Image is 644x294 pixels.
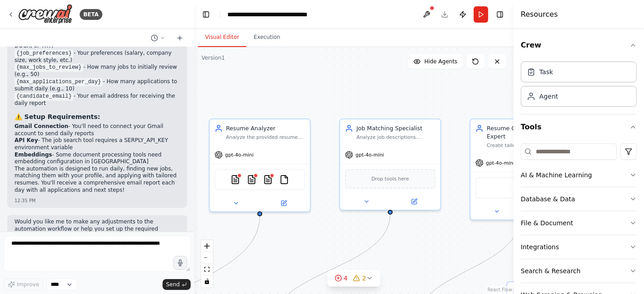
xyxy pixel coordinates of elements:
[14,152,52,158] strong: Embeddings
[231,175,240,185] img: PDFSearchTool
[14,93,180,108] li: - Your email address for receiving the daily report
[408,54,463,69] button: Hide Agents
[201,240,213,252] button: zoom in
[470,119,572,220] div: Resume Customization ExpertCreate tailored versions of the resume for each selected job opportuni...
[539,92,558,101] div: Agent
[488,287,512,292] a: React Flow attribution
[356,152,384,158] span: gpt-4o-mini
[163,279,191,290] button: Send
[226,124,305,133] div: Resume Analyzer
[521,114,637,140] button: Tools
[226,134,305,140] div: Analyze the provided resume file to extract key skills, experiences, qualifications, and preferen...
[14,78,103,86] code: {max_applications_per_day}
[17,281,39,288] span: Improve
[14,50,73,58] code: {job_preferences}
[521,242,559,251] div: Integrations
[521,194,575,204] div: Database & Data
[344,274,348,283] span: 4
[539,67,553,76] div: Task
[14,64,83,72] code: {max_jobs_to_review}
[201,275,213,287] button: toggle interactivity
[14,50,180,65] li: - Your preferences (salary, company size, work style, etc.)
[80,9,102,20] div: BETA
[494,8,506,21] button: Hide right sidebar
[200,8,212,21] button: Hide left sidebar
[173,33,187,43] button: Start a new chat
[14,64,180,79] li: - How many jobs to initially review (e.g., 50)
[14,123,68,130] strong: Gmail Connection
[209,119,311,212] div: Resume AnalyzerAnalyze the provided resume file to extract key skills, experiences, qualification...
[14,152,180,166] li: - Some document processing tools need embedding configuration in [GEOGRAPHIC_DATA]
[521,9,558,20] h4: Resources
[14,114,100,121] strong: ⚠️ Setup Requirements:
[371,175,409,183] span: Drop tools here
[521,171,592,180] div: AI & Machine Learning
[521,33,637,58] button: Crew
[173,256,187,270] button: Click to speak your automation idea
[521,218,573,228] div: File & Document
[246,28,288,47] button: Execution
[279,175,289,185] img: FileReadTool
[521,211,637,235] button: File & Document
[201,252,213,264] button: zoom out
[14,219,180,240] p: Would you like me to make any adjustments to the automation workflow or help you set up the requi...
[521,58,637,114] div: Crew
[521,235,637,259] button: Integrations
[18,4,72,24] img: Logo
[225,152,254,158] span: gpt-4o-mini
[14,138,180,152] li: - The job search tool requires a SERPLY_API_KEY environment variable
[339,119,441,210] div: Job Matching SpecialistAnalyze job descriptions against the candidate profile and preferences, sc...
[327,270,381,287] button: 42
[356,124,436,133] div: Job Matching Specialist
[198,28,246,47] button: Visual Editor
[521,187,637,211] button: Database & Data
[14,198,180,204] div: 12:35 PM
[247,175,257,185] img: DOCXSearchTool
[521,163,637,187] button: AI & Machine Learning
[261,198,307,208] button: Open in side panel
[166,281,180,288] span: Send
[486,160,514,166] span: gpt-4o-mini
[487,124,566,141] div: Resume Customization Expert
[4,279,43,290] button: Improve
[14,166,180,194] p: The automation is designed to run daily, finding new jobs, matching them with your profile, and a...
[201,240,213,287] div: React Flow controls
[487,142,566,148] div: Create tailored versions of the resume for each selected job opportunity, optimizing keywords, hi...
[362,274,366,283] span: 2
[424,58,457,65] span: Hide Agents
[147,33,169,43] button: Switch to previous chat
[201,264,213,275] button: fit view
[227,10,329,19] nav: breadcrumb
[521,266,581,275] div: Search & Research
[356,134,436,140] div: Analyze job descriptions against the candidate profile and preferences, scoring and filtering the...
[263,175,273,185] img: TXTSearchTool
[14,93,73,101] code: {candidate_email}
[14,79,180,93] li: - How many applications to submit daily (e.g., 10)
[391,197,437,207] button: Open in side panel
[14,123,180,138] li: - You'll need to connect your Gmail account to send daily reports
[202,54,225,62] div: Version 1
[14,138,38,144] strong: API Key
[521,259,637,283] button: Search & Research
